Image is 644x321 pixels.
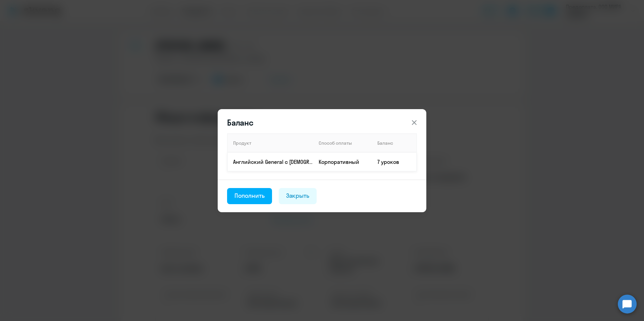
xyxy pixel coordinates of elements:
[372,152,417,171] td: 7 уроков
[233,158,313,166] p: Английский General с [DEMOGRAPHIC_DATA] преподавателем
[227,188,272,204] button: Пополнить
[313,134,372,152] th: Способ оплаты
[286,191,310,200] div: Закрыть
[234,191,265,200] div: Пополнить
[313,152,372,171] td: Корпоративный
[218,117,426,128] header: Баланс
[372,134,417,152] th: Баланс
[279,188,317,204] button: Закрыть
[227,134,313,152] th: Продукт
